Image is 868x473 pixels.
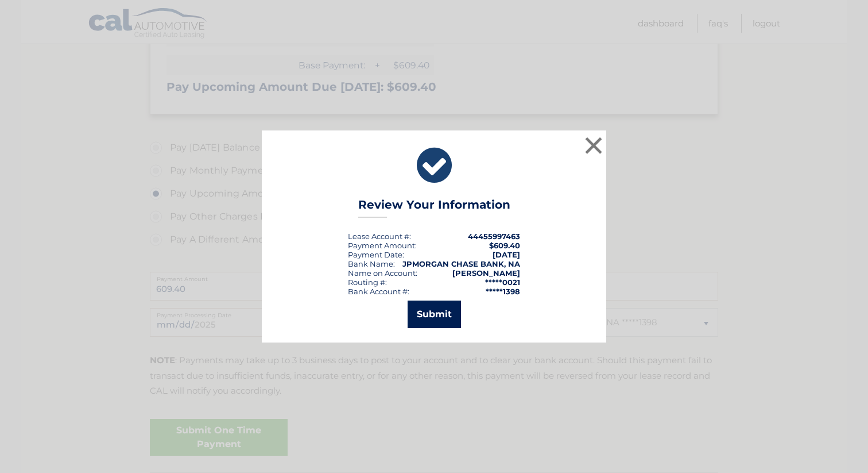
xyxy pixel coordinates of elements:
button: Submit [408,301,461,328]
span: [DATE] [493,250,520,259]
strong: [PERSON_NAME] [452,268,520,278]
div: Routing #: [348,278,387,287]
div: Payment Amount: [348,241,417,250]
button: × [582,134,605,157]
div: Lease Account #: [348,232,411,241]
strong: JPMORGAN CHASE BANK, NA [402,259,520,268]
div: Name on Account: [348,268,417,278]
div: Bank Name: [348,259,395,268]
strong: 44455997463 [468,232,520,241]
div: : [348,250,404,259]
span: Payment Date [348,250,402,259]
span: $609.40 [489,241,520,250]
h3: Review Your Information [358,198,510,218]
div: Bank Account #: [348,287,409,296]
